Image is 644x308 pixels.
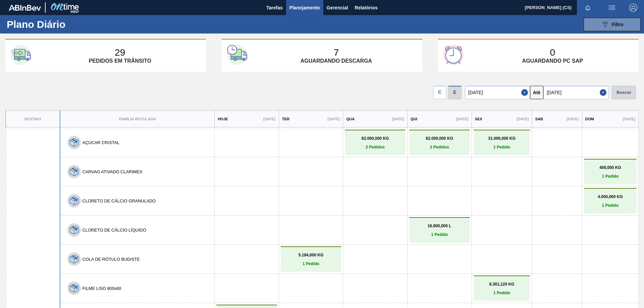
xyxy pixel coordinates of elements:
[475,145,529,149] p: 1 Pedido
[530,86,543,99] button: Até
[443,45,464,65] img: third-card-icon
[612,22,624,27] span: Filtro
[475,282,529,295] a: 8.301,120 KG1 Pedido
[70,226,78,234] img: 7hKVVNeldsGH5KwE07rPnOGsQy+SHCf9ftlnweef0E1el2YcIeEt5yaNqj+jPq4oMsVpG1vCxiwYEd4SvddTlxqBvEWZPhf52...
[584,18,641,31] button: Filtro
[346,117,355,121] p: Qua
[567,117,579,121] p: [DATE]
[83,257,140,262] button: COLA DE RÓTULO BUD/STE
[7,20,124,28] h1: Plano Diário
[585,117,594,121] p: Dom
[612,86,636,99] div: Buscar
[586,203,635,208] p: 1 Pedido
[83,140,120,145] button: AÇÚCAR CRISTAL
[346,145,404,149] p: 2 Pedidos
[392,117,404,121] p: [DATE]
[543,86,608,99] input: dd/mm/yyyy
[448,86,462,99] div: E
[70,196,78,205] img: 7hKVVNeldsGH5KwE07rPnOGsQy+SHCf9ftlnweef0E1el2YcIeEt5yaNqj+jPq4oMsVpG1vCxiwYEd4SvddTlxqBvEWZPhf52...
[282,253,340,266] a: 5.184,000 KG1 Pedido
[263,117,276,121] p: [DATE]
[327,117,340,121] p: [DATE]
[334,47,339,58] p: 7
[411,136,468,141] p: 62.000,000 KG
[475,291,529,295] p: 1 Pedido
[115,47,125,58] p: 29
[70,284,78,293] img: 7hKVVNeldsGH5KwE07rPnOGsQy+SHCf9ftlnweef0E1el2YcIeEt5yaNqj+jPq4oMsVpG1vCxiwYEd4SvddTlxqBvEWZPhf52...
[433,84,446,99] div: Visão data de Coleta
[475,117,482,121] p: Sex
[411,145,468,149] p: 2 Pedidos
[11,45,31,65] img: first-card-icon
[586,194,635,199] p: 4.000,000 KG
[411,224,468,237] a: 16.800,000 L1 Pedido
[586,165,635,170] p: 400,000 KG
[516,117,529,121] p: [DATE]
[456,117,469,121] p: [DATE]
[586,165,635,179] a: 400,000 KG1 Pedido
[629,4,637,12] img: Logout
[89,58,151,64] p: Pedidos em trânsito
[282,261,340,266] p: 1 Pedido
[227,45,247,65] img: second-card-icon
[600,86,608,99] button: Close
[9,5,41,11] img: TNhmsLtSVTkK8tSr43FrP2fwEKptu5GPRR3wAAAABJRU5ErkJggg==
[83,198,156,203] button: CLORETO DE CÁLCIO GRANULADO
[218,117,228,121] p: Hoje
[6,110,60,128] th: Destino
[60,110,215,128] th: Família Rotulada
[411,136,468,149] a: 62.000,000 KG2 Pedidos
[346,136,404,149] a: 62.000,000 KG2 Pedidos
[475,136,529,141] p: 31.000,000 KG
[289,4,320,12] span: Planejamento
[475,282,529,287] p: 8.301,120 KG
[608,4,616,12] img: userActions
[83,169,143,174] button: CARVAO ATIVADO CLARIMEX
[433,86,446,99] div: C
[70,255,78,263] img: 7hKVVNeldsGH5KwE07rPnOGsQy+SHCf9ftlnweef0E1el2YcIeEt5yaNqj+jPq4oMsVpG1vCxiwYEd4SvddTlxqBvEWZPhf52...
[465,86,530,99] input: dd/mm/yyyy
[355,4,378,12] span: Relatórios
[586,194,635,208] a: 4.000,000 KG1 Pedido
[301,58,372,64] p: Aguardando descarga
[586,174,635,179] p: 1 Pedido
[346,136,404,141] p: 62.000,000 KG
[327,4,348,12] span: Gerencial
[522,58,583,64] p: Aguardando PC SAP
[411,232,468,237] p: 1 Pedido
[83,286,121,291] button: FILME LISO 800x60
[521,86,530,99] button: Close
[282,253,340,257] p: 5.184,000 KG
[577,3,598,12] button: Notificações
[448,84,462,99] div: Visão Data de Entrega
[70,167,78,176] img: 7hKVVNeldsGH5KwE07rPnOGsQy+SHCf9ftlnweef0E1el2YcIeEt5yaNqj+jPq4oMsVpG1vCxiwYEd4SvddTlxqBvEWZPhf52...
[83,228,146,233] button: CLORETO DE CÁLCIO LÍQUIDO
[266,4,283,12] span: Tarefas
[550,47,555,58] p: 0
[282,117,289,121] p: Ter
[411,224,468,228] p: 16.800,000 L
[475,136,529,149] a: 31.000,000 KG1 Pedido
[623,117,635,121] p: [DATE]
[70,138,78,147] img: 7hKVVNeldsGH5KwE07rPnOGsQy+SHCf9ftlnweef0E1el2YcIeEt5yaNqj+jPq4oMsVpG1vCxiwYEd4SvddTlxqBvEWZPhf52...
[411,117,417,121] p: Qui
[535,117,543,121] p: Sab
